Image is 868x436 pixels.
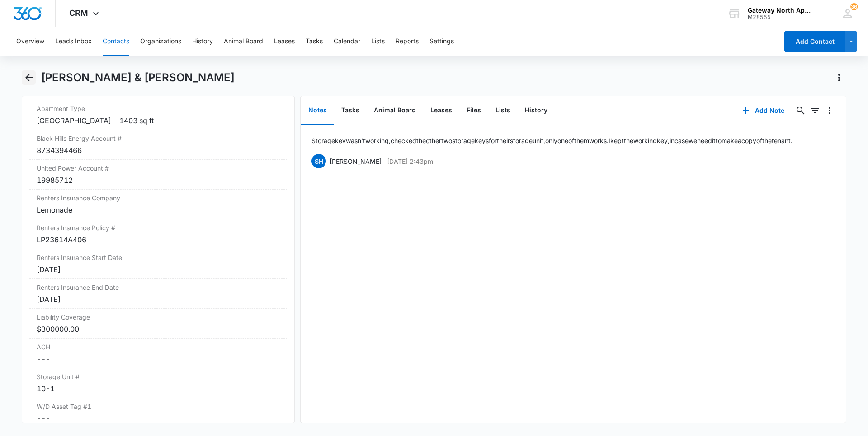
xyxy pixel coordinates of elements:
button: Add Note [733,100,793,121]
dd: --- [37,413,280,424]
div: Renters Insurance End Date[DATE] [29,279,287,309]
label: Renters Insurance Company [37,193,280,203]
button: Organizations [140,27,181,56]
button: Animal Board [224,27,263,56]
button: Leases [423,97,459,125]
button: Filters [808,103,822,118]
dd: --- [37,353,280,364]
button: Animal Board [367,97,423,125]
span: SH [311,154,326,168]
div: Lemonade [37,204,280,215]
div: ACH--- [29,339,287,368]
div: Black Hills Energy Account #8734394466 [29,130,287,160]
div: LP23614A406 [37,234,280,245]
div: Apartment Type[GEOGRAPHIC_DATA] - 1403 sq ft [29,100,287,130]
label: W/D Asset Tag #1 [37,402,280,411]
div: [DATE] [37,264,280,275]
button: Calendar [334,27,360,56]
div: Renters Insurance Policy #LP23614A406 [29,219,287,249]
dd: $300000.00 [37,324,280,334]
p: [DATE] 2:43pm [387,157,433,166]
div: W/D Asset Tag #1--- [29,398,287,428]
button: Tasks [334,97,367,125]
div: 8734394466 [37,145,280,156]
button: Settings [429,27,454,56]
button: Overview [16,27,44,56]
button: Leads Inbox [55,27,92,56]
label: ACH [37,342,280,352]
label: United Power Account # [37,163,280,173]
label: Renters Insurance End Date [37,283,280,292]
button: Tasks [306,27,323,56]
label: Apartment Type [37,104,280,113]
div: Renters Insurance Start Date[DATE] [29,249,287,279]
div: United Power Account #19985712 [29,160,287,190]
div: 19985712 [37,175,280,186]
div: Storage Unit #10-1 [29,368,287,398]
div: Liability Coverage$300000.00 [29,309,287,339]
label: Liability Coverage [37,312,280,322]
button: Actions [832,70,846,85]
button: Back [22,70,36,85]
button: Lists [488,97,518,125]
button: History [518,97,555,125]
button: Leases [274,27,295,56]
button: History [192,27,213,56]
p: Storage key wasn't working, checked the other two storage keys for their storage unit, only one o... [311,136,793,145]
label: Renters Insurance Policy # [37,223,280,232]
button: Add Contact [784,31,845,52]
label: Renters Insurance Start Date [37,253,280,262]
button: Overflow Menu [822,103,837,118]
button: Lists [371,27,385,56]
p: [PERSON_NAME] [330,157,382,166]
h1: [PERSON_NAME] & [PERSON_NAME] [41,71,235,84]
div: account name [748,7,814,14]
button: Notes [301,97,334,125]
span: 36 [850,3,858,10]
button: Files [459,97,488,125]
label: Storage Unit # [37,372,280,381]
button: Search... [793,103,808,118]
button: Reports [396,27,419,56]
span: CRM [69,8,88,18]
div: Renters Insurance CompanyLemonade [29,190,287,219]
div: [DATE] [37,294,280,305]
button: Contacts [103,27,129,56]
div: notifications count [850,3,858,10]
div: 10-1 [37,383,280,394]
div: account id [748,14,814,20]
div: [GEOGRAPHIC_DATA] - 1403 sq ft [37,115,280,126]
label: Black Hills Energy Account # [37,134,280,143]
